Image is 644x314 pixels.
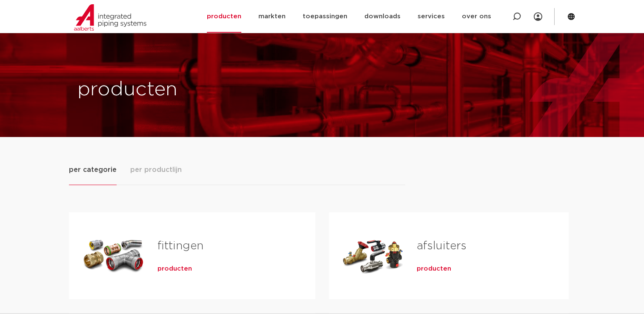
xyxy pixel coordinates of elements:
[69,165,117,175] span: per categorie
[417,240,467,251] a: afsluiters
[157,265,192,273] a: producten
[77,76,318,103] h1: producten
[130,165,182,175] span: per productlijn
[417,265,451,273] a: producten
[157,240,203,251] a: fittingen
